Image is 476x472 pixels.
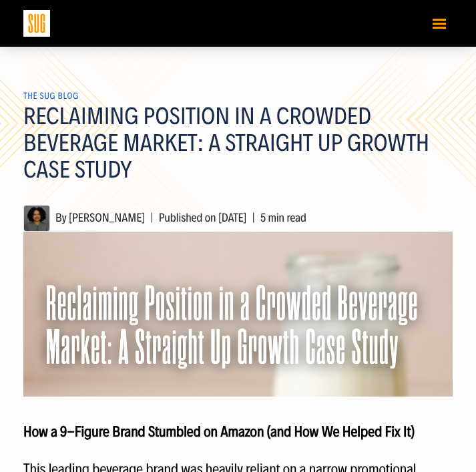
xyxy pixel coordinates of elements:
span: By [PERSON_NAME] Published on [DATE] 5 min read [23,210,306,225]
span: | [246,210,260,225]
strong: How a 9-Figure Brand Stumbled on Amazon (and How We Helped Fix It) [23,423,415,441]
button: Toggle navigation [426,11,453,35]
a: The SUG Blog [23,91,79,101]
h1: Reclaiming Position in a Crowded Beverage Market: A Straight Up Growth Case Study [23,103,453,200]
span: | [145,210,158,225]
img: Hanna Tekle [23,205,50,232]
img: Sug [23,10,50,37]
